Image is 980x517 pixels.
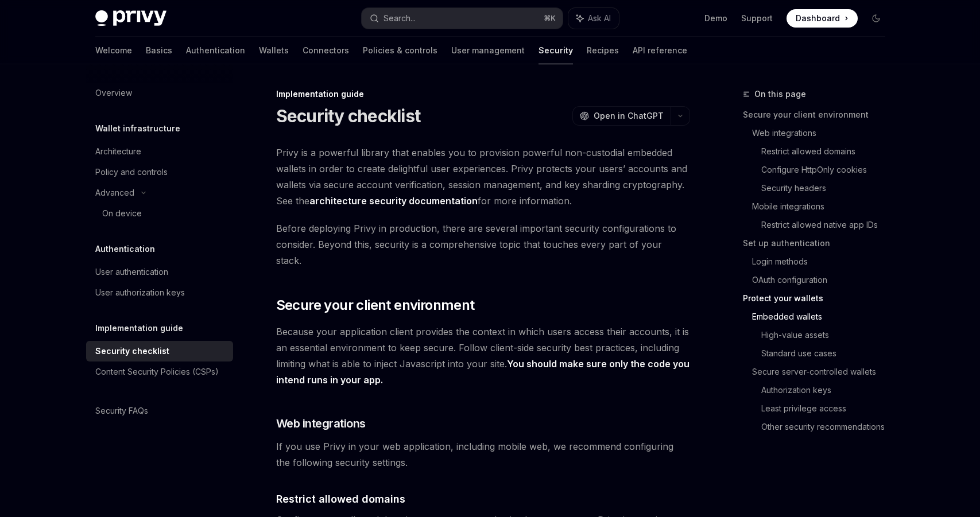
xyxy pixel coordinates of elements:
[761,399,894,418] a: Least privilege access
[95,265,168,279] div: User authentication
[95,10,166,26] img: dark logo
[587,37,619,64] a: Recipes
[276,88,690,100] div: Implementation guide
[95,122,180,135] h5: Wallet infrastructure
[86,282,233,303] a: User authorization keys
[95,86,132,100] div: Overview
[761,179,894,197] a: Security headers
[95,165,168,179] div: Policy and controls
[95,37,132,64] a: Welcome
[86,361,233,382] a: Content Security Policies (CSPs)
[752,271,894,289] a: OAuth configuration
[761,326,894,344] a: High-value assets
[276,415,366,432] span: Web integrations
[95,365,219,379] div: Content Security Policies (CSPs)
[276,438,690,471] span: If you use Privy in your web application, including mobile web, we recommend configuring the foll...
[752,252,894,271] a: Login methods
[363,37,437,64] a: Policies & controls
[276,324,690,388] span: Because your application client provides the context in which users access their accounts, it is ...
[594,110,664,122] span: Open in ChatGPT
[752,363,894,381] a: Secure server-controlled wallets
[95,186,134,200] div: Advanced
[539,37,573,64] a: Security
[102,207,142,220] div: On device
[86,83,233,103] a: Overview
[95,242,155,256] h5: Authentication
[752,197,894,216] a: Mobile integrations
[146,37,172,64] a: Basics
[362,8,563,29] button: Search...⌘K
[86,401,233,421] a: Security FAQs
[303,37,349,64] a: Connectors
[761,381,894,399] a: Authorization keys
[86,262,233,282] a: User authentication
[704,13,727,24] a: Demo
[384,11,416,25] div: Search...
[743,289,894,308] a: Protect your wallets
[86,341,233,361] a: Security checklist
[276,491,405,507] span: Restrict allowed domains
[95,404,148,418] div: Security FAQs
[743,106,894,124] a: Secure your client environment
[276,145,690,209] span: Privy is a powerful library that enables you to provision powerful non-custodial embedded wallets...
[86,162,233,182] a: Policy and controls
[186,37,245,64] a: Authentication
[95,344,169,358] div: Security checklist
[95,321,183,335] h5: Implementation guide
[544,14,556,23] span: ⌘ K
[761,161,894,179] a: Configure HttpOnly cookies
[259,37,289,64] a: Wallets
[276,106,421,126] h1: Security checklist
[276,220,690,269] span: Before deploying Privy in production, there are several important security configurations to cons...
[761,216,894,234] a: Restrict allowed native app IDs
[761,344,894,363] a: Standard use cases
[86,203,233,224] a: On device
[95,286,185,300] div: User authorization keys
[451,37,525,64] a: User management
[752,308,894,326] a: Embedded wallets
[95,145,141,158] div: Architecture
[754,87,806,101] span: On this page
[787,9,858,28] a: Dashboard
[588,13,611,24] span: Ask AI
[568,8,619,29] button: Ask AI
[752,124,894,142] a: Web integrations
[633,37,687,64] a: API reference
[761,418,894,436] a: Other security recommendations
[867,9,885,28] button: Toggle dark mode
[309,195,478,207] a: architecture security documentation
[761,142,894,161] a: Restrict allowed domains
[86,141,233,162] a: Architecture
[572,106,671,126] button: Open in ChatGPT
[796,13,840,24] span: Dashboard
[276,296,475,314] span: Secure your client environment
[741,13,773,24] a: Support
[743,234,894,252] a: Set up authentication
